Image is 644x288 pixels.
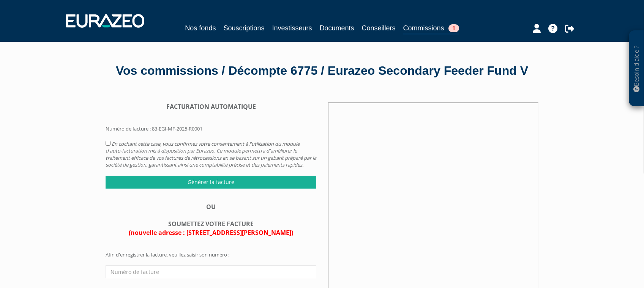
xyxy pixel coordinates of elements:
a: Commissions1 [403,23,459,35]
a: Souscriptions [223,23,264,33]
p: Besoin d'aide ? [632,35,641,103]
div: Vos commissions / Décompte 6775 / Eurazeo Secondary Feeder Fund V [106,62,538,80]
div: FACTURATION AUTOMATIQUE [106,102,316,111]
form: Numéro de facture : 83-EGI-MF-2025-R0001 [106,102,316,139]
div: OU SOUMETTEZ VOTRE FACTURE [106,203,316,237]
a: Nos fonds [185,23,216,33]
span: 1 [448,24,459,32]
input: Générer la facture [106,176,316,189]
a: Investisseurs [272,23,312,33]
span: (nouvelle adresse : [STREET_ADDRESS][PERSON_NAME]) [129,228,293,237]
img: 1732889491-logotype_eurazeo_blanc_rvb.png [66,14,144,28]
input: Numéro de facture [106,265,316,278]
a: Documents [320,23,354,33]
a: Conseillers [362,23,396,33]
em: En cochant cette case, vous confirmez votre consentement à l'utilisation du module d'auto-factura... [106,140,316,168]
